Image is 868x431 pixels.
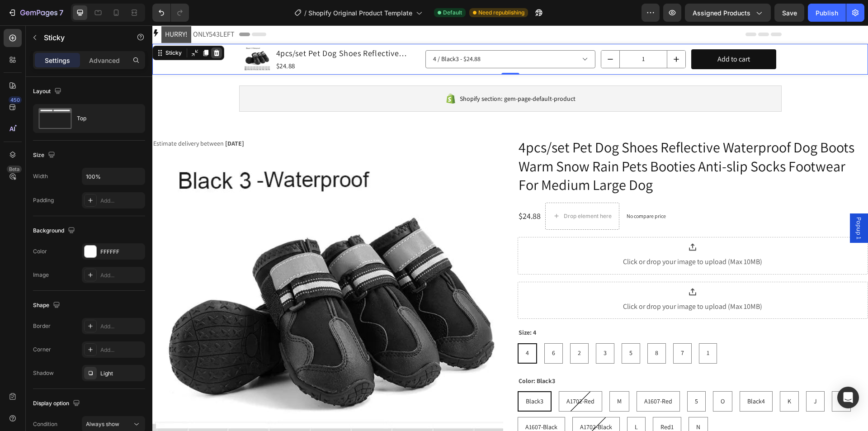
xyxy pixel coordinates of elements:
[661,372,665,380] span: J
[503,323,506,332] span: 8
[471,230,610,243] div: Click or drop your image to upload (Max 10MB)
[365,301,385,314] legend: Size: 4
[528,323,532,332] span: 7
[100,271,143,279] div: Add...
[482,398,486,406] span: L
[4,4,67,22] button: 7
[373,372,391,380] span: Black3
[33,346,51,354] div: Corner
[595,372,613,380] span: Black4
[57,4,67,14] span: 543
[542,372,546,380] span: 5
[635,372,639,380] span: K
[492,372,520,380] span: A1607-Red
[9,1,39,18] mark: HURRY!
[11,24,31,32] div: Sticky
[100,197,143,205] div: Add...
[539,24,624,44] button: Add to cart
[443,9,462,17] span: Default
[89,56,120,65] p: Advanced
[9,0,82,18] p: ONLY LEFT
[304,8,307,18] span: /
[33,247,47,256] div: Color
[568,372,572,380] span: O
[33,172,48,180] div: Width
[774,4,804,22] button: Save
[152,4,189,22] div: Undo/Redo
[33,369,54,377] div: Shadow
[414,372,442,380] span: A1702-Red
[1,114,71,122] span: Estimate delivery between
[33,420,57,428] div: Condition
[544,398,548,406] span: N
[307,68,423,79] span: Shopify section: gem-page-default-product
[837,387,859,408] div: Open Intercom Messenger
[687,372,691,380] span: P
[73,114,92,122] span: [DATE]
[428,398,460,406] span: A1702-Black
[45,56,70,65] p: Settings
[33,322,51,330] div: Border
[365,349,404,362] legend: Color: Black3
[59,7,63,18] p: 7
[478,9,524,17] span: Need republishing
[808,4,846,22] button: Publish
[685,4,771,22] button: Assigned Products
[365,185,389,197] div: $24.88
[100,322,143,331] div: Add...
[100,369,143,378] div: Light
[33,398,82,410] div: Display option
[693,8,750,18] span: Assigned Products
[411,187,459,194] div: Drop element here
[365,112,716,170] h1: 4pcs/set Pet Dog Shoes Reflective Waterproof Dog Boots Warm Snow Rain Pets Booties Anti-slip Sock...
[782,9,797,17] span: Save
[702,192,711,214] span: Popup 1
[400,323,403,332] span: 6
[554,323,557,332] span: 1
[508,398,521,406] span: Red1
[77,108,132,129] div: Top
[152,25,868,431] iframe: Design area
[33,149,57,161] div: Size
[123,35,268,47] div: $24.88
[449,25,467,43] button: decrement
[467,25,515,43] input: quantity
[451,323,454,332] span: 3
[100,346,143,354] div: Add...
[477,323,480,332] span: 5
[33,225,77,237] div: Background
[100,248,143,256] div: FFFFFF
[86,421,119,427] span: Always show
[425,323,429,332] span: 2
[7,166,22,173] div: Beta
[565,28,598,41] div: Add to cart
[33,299,62,312] div: Shape
[44,32,121,43] p: Sticky
[465,372,469,380] span: M
[33,271,49,279] div: Image
[816,8,838,18] div: Publish
[471,275,610,288] div: Click or drop your image to upload (Max 10MB)
[33,85,63,98] div: Layout
[373,398,405,406] span: A1607-Black
[82,168,145,185] input: Auto
[9,96,22,104] div: 450
[33,196,54,204] div: Padding
[123,21,268,35] h1: 4pcs/set Pet Dog Shoes Reflective Waterproof Dog Boots Warm Snow Rain Pets Booties Anti-slip Sock...
[373,323,377,332] span: 4
[308,8,412,18] span: Shopify Original Product Template
[474,188,514,194] p: No compare price
[92,21,118,47] img: image_0
[515,25,533,43] button: increment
